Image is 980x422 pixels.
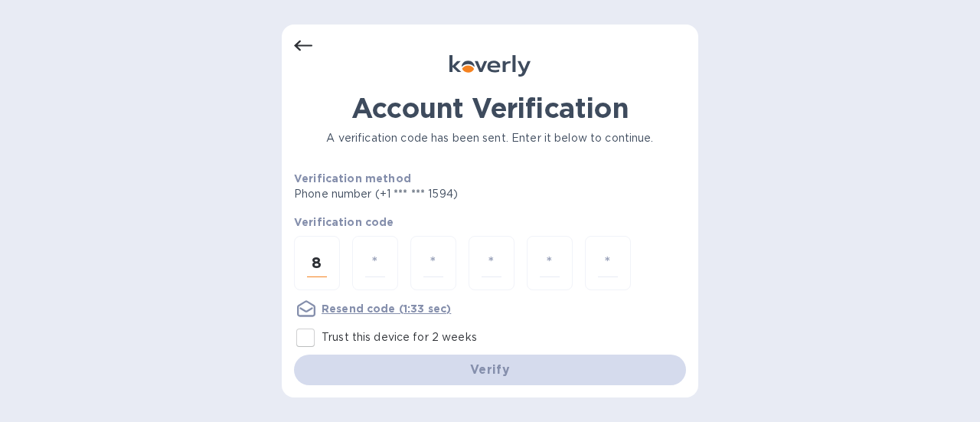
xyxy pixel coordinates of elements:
b: Verification method [294,172,411,185]
p: Verification code [294,214,686,230]
p: Phone number (+1 *** *** 1594) [294,186,575,202]
p: A verification code has been sent. Enter it below to continue. [294,130,686,146]
u: Resend code (1:33 sec) [322,303,451,315]
h1: Account Verification [294,92,686,124]
p: Trust this device for 2 weeks [322,329,477,345]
